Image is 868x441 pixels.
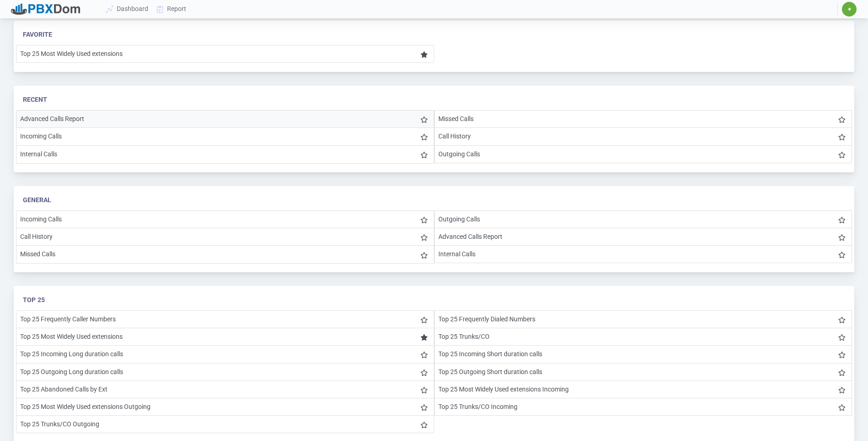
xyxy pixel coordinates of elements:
li: Internal Calls [16,145,434,164]
li: Top 25 Frequently Dialed Numbers [434,310,852,328]
li: Top 25 Most Widely Used extensions Outgoing [16,398,434,416]
li: Top 25 Incoming Long duration calls [16,345,434,363]
span: ✷ [847,6,852,12]
li: Advanced Calls Report [434,228,852,246]
li: Outgoing Calls [434,145,852,163]
li: Incoming Calls [16,210,434,228]
li: Missed Calls [16,245,434,264]
div: Favorite [23,30,845,39]
li: Missed Calls [434,110,852,128]
li: Top 25 Outgoing Short duration calls [434,363,852,381]
li: Internal Calls [434,245,852,263]
li: Outgoing Calls [434,210,852,228]
li: Top 25 Most Widely Used extensions [16,328,434,346]
div: Recent [23,95,845,105]
li: Top 25 Trunks/CO Outgoing [16,415,434,433]
li: Top 25 Outgoing Long duration calls [16,363,434,381]
div: Top 25 [23,295,845,305]
li: Top 25 Most Widely Used extensions Incoming [434,380,852,398]
li: Top 25 Most Widely Used extensions [16,45,434,63]
li: Call History [16,228,434,246]
a: Report [153,0,191,17]
div: General [23,195,845,205]
li: Top 25 Frequently Caller Numbers [16,310,434,328]
li: Top 25 Incoming Short duration calls [434,345,852,363]
li: Top 25 Trunks/CO Incoming [434,398,852,416]
li: Advanced Calls Report [16,110,434,128]
li: Incoming Calls [16,127,434,145]
li: Top 25 Trunks/CO [434,328,852,346]
a: Dashboard [102,0,153,17]
li: Call History [434,127,852,145]
button: ✷ [841,1,857,17]
li: Top 25 Abandoned Calls by Ext [16,380,434,398]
